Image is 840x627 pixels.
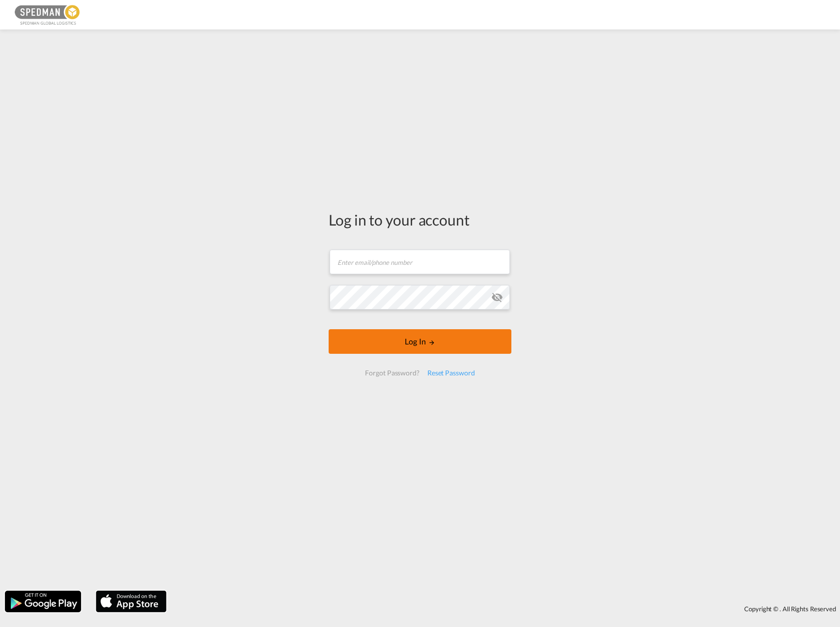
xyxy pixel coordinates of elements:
img: c12ca350ff1b11efb6b291369744d907.png [15,4,81,26]
div: Reset Password [423,364,479,382]
img: apple.png [95,590,168,613]
input: Enter email/phone number [330,250,510,274]
img: google.png [4,590,82,613]
div: Forgot Password? [361,364,423,382]
div: Log in to your account [329,209,511,230]
button: LOGIN [329,329,511,354]
md-icon: icon-eye-off [491,291,503,303]
div: Copyright © . All Rights Reserved [171,600,840,617]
